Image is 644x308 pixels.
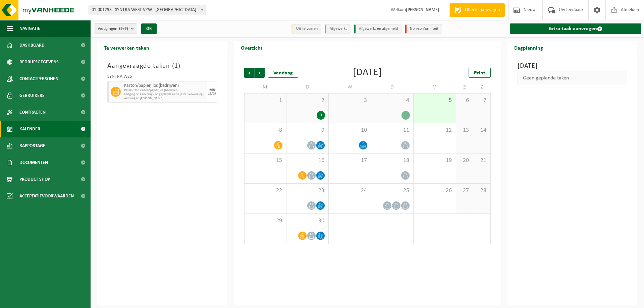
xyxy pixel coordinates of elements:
[290,97,325,104] span: 2
[417,127,452,134] span: 12
[19,37,45,54] span: Dashboard
[449,3,505,17] a: Offerte aanvragen
[291,24,321,34] li: Uit te voeren
[460,187,470,194] span: 27
[405,24,442,34] li: Non-conformiteit
[474,70,485,76] span: Print
[89,5,206,15] span: 01-001293 - SYNTRA WEST VZW - SINT-MICHIELS
[174,63,178,69] span: 1
[332,187,367,194] span: 24
[417,187,452,194] span: 26
[329,81,371,93] td: W
[19,104,46,121] span: Contracten
[477,187,487,194] span: 28
[124,97,206,101] span: Aanvrager: [PERSON_NAME]
[417,97,452,104] span: 5
[325,24,351,34] li: Afgewerkt
[417,157,452,164] span: 19
[248,157,283,164] span: 15
[124,83,206,88] span: Karton/papier, los (bedrijven)
[414,81,456,93] td: V
[19,188,74,204] span: Acceptatievoorwaarden
[234,41,269,54] h2: Overzicht
[469,68,491,78] a: Print
[353,68,382,78] div: [DATE]
[119,26,128,31] count: (9/9)
[248,127,283,134] span: 8
[332,157,367,164] span: 17
[244,81,286,93] td: M
[209,88,215,92] div: MA
[244,68,254,78] span: Vorige
[19,154,48,171] span: Documenten
[290,127,325,134] span: 9
[460,97,470,104] span: 6
[477,157,487,164] span: 21
[460,157,470,164] span: 20
[477,127,487,134] span: 14
[107,74,217,81] div: SYNTRA WEST
[141,23,157,34] button: OK
[290,157,325,164] span: 16
[375,127,410,134] span: 11
[248,217,283,225] span: 29
[375,187,410,194] span: 25
[19,20,40,37] span: Navigatie
[460,127,470,134] span: 13
[19,171,50,188] span: Product Shop
[507,41,550,54] h2: Dagplanning
[375,97,410,104] span: 4
[248,187,283,194] span: 22
[268,68,298,78] div: Vandaag
[19,70,58,87] span: Contactpersonen
[401,111,410,120] div: 1
[98,24,128,34] span: Vestigingen
[248,97,283,104] span: 1
[124,93,206,97] span: Lediging op aanvraag - op geplande route (excl. verwerking)
[290,187,325,194] span: 23
[477,97,487,104] span: 7
[94,23,137,34] button: Vestigingen(9/9)
[456,81,473,93] td: Z
[286,81,329,93] td: D
[97,41,156,54] h2: Te verwerken taken
[19,54,59,70] span: Bedrijfsgegevens
[19,87,45,104] span: Gebruikers
[124,88,206,93] span: CR-SU-1C-5 karton/papier, los (bedrijven)
[89,5,206,15] span: 01-001293 - SYNTRA WEST VZW - SINT-MICHIELS
[290,217,325,225] span: 30
[518,71,628,85] div: Geen geplande taken
[317,111,325,120] div: 3
[518,61,628,71] h3: [DATE]
[375,157,410,164] span: 18
[208,92,216,96] div: 15/09
[463,7,501,13] span: Offerte aanvragen
[19,121,40,137] span: Kalender
[354,24,401,34] li: Afgewerkt en afgemeld
[473,81,490,93] td: Z
[510,23,642,34] a: Extra taak aanvragen
[332,127,367,134] span: 10
[19,137,45,154] span: Rapportage
[406,7,439,12] strong: [PERSON_NAME]
[255,68,265,78] span: Volgende
[332,97,367,104] span: 3
[107,61,217,71] h3: Aangevraagde taken ( )
[371,81,414,93] td: D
